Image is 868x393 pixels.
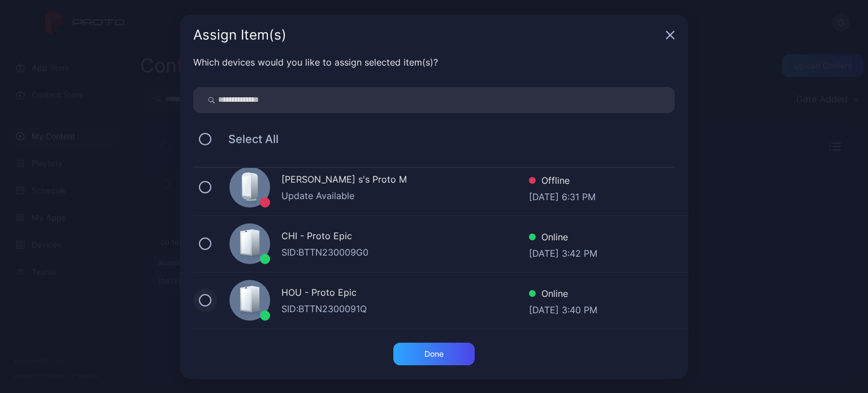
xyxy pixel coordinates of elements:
div: Update Available [281,189,529,202]
div: [PERSON_NAME] s's Proto M [281,172,529,189]
div: Assign Item(s) [193,28,661,42]
div: CHI - Proto Epic [281,229,529,245]
div: HOU - Proto Epic [281,286,529,302]
div: SID: BTTN2300091Q [281,302,529,316]
div: Which devices would you like to assign selected item(s)? [193,55,675,69]
div: [DATE] 3:40 PM [529,303,597,314]
div: Online [529,230,597,247]
div: Done [424,349,444,359]
div: SID: BTTN230009G0 [281,245,529,259]
button: Done [393,343,475,365]
div: Offline [529,174,596,190]
div: Online [529,287,597,303]
span: Select All [217,132,279,146]
div: [DATE] 3:42 PM [529,247,597,258]
div: [DATE] 6:31 PM [529,190,596,201]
